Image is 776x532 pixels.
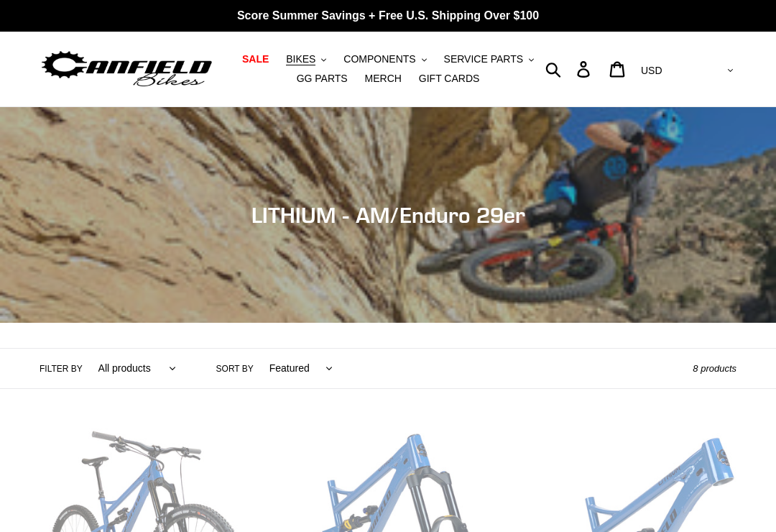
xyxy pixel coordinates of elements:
button: SERVICE PARTS [437,50,541,69]
span: SERVICE PARTS [444,53,523,65]
a: GG PARTS [290,69,355,88]
span: SALE [242,53,269,65]
a: MERCH [358,69,409,88]
button: COMPONENTS [336,50,433,69]
a: SALE [235,50,276,69]
label: Sort by [216,362,254,375]
img: Canfield Bikes [40,47,214,91]
span: COMPONENTS [343,53,415,65]
span: GG PARTS [297,73,348,85]
span: BIKES [286,53,315,65]
label: Filter by [40,362,83,375]
button: BIKES [279,50,333,69]
a: GIFT CARDS [412,69,487,88]
span: LITHIUM - AM/Enduro 29er [251,202,525,228]
span: MERCH [365,73,402,85]
span: 8 products [693,363,736,374]
span: GIFT CARDS [419,73,480,85]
